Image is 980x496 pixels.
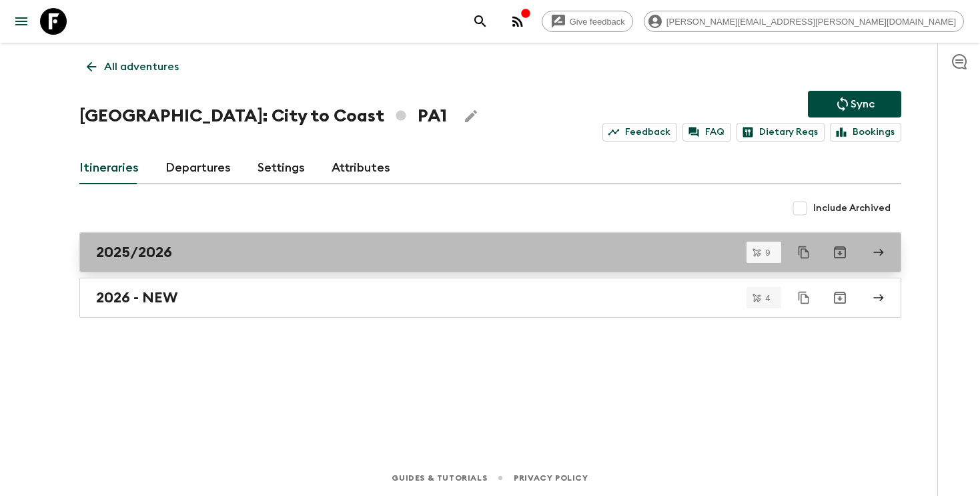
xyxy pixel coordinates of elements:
button: Sync adventure departures to the booking engine [808,91,901,117]
a: 2025/2026 [79,232,901,272]
div: [PERSON_NAME][EMAIL_ADDRESS][PERSON_NAME][DOMAIN_NAME] [644,11,964,32]
button: Edit Adventure Title [458,103,484,130]
a: All adventures [79,53,186,80]
h2: 2026 - NEW [96,289,177,306]
a: Feedback [602,123,677,142]
span: Give feedback [562,17,632,27]
span: 9 [757,248,778,257]
button: Duplicate [792,240,816,264]
button: Duplicate [792,286,816,310]
a: Give feedback [542,11,633,32]
a: FAQ [682,123,731,142]
p: All adventures [104,59,179,75]
span: [PERSON_NAME][EMAIL_ADDRESS][PERSON_NAME][DOMAIN_NAME] [659,17,963,27]
h1: [GEOGRAPHIC_DATA]: City to Coast PA1 [79,103,447,130]
button: Archive [827,239,853,266]
a: Dietary Reqs [737,123,825,142]
button: search adventures [467,8,494,35]
a: Bookings [830,123,901,142]
a: Guides & Tutorials [392,471,487,485]
p: Sync [851,96,875,112]
span: 4 [757,294,778,302]
h2: 2025/2026 [96,244,172,261]
span: Include Archived [813,202,891,215]
a: Privacy Policy [514,471,588,485]
button: Archive [827,284,853,311]
a: Departures [165,152,231,184]
a: Itineraries [79,152,139,184]
button: menu [8,8,35,35]
a: 2026 - NEW [79,278,901,318]
a: Attributes [332,152,390,184]
a: Settings [258,152,305,184]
